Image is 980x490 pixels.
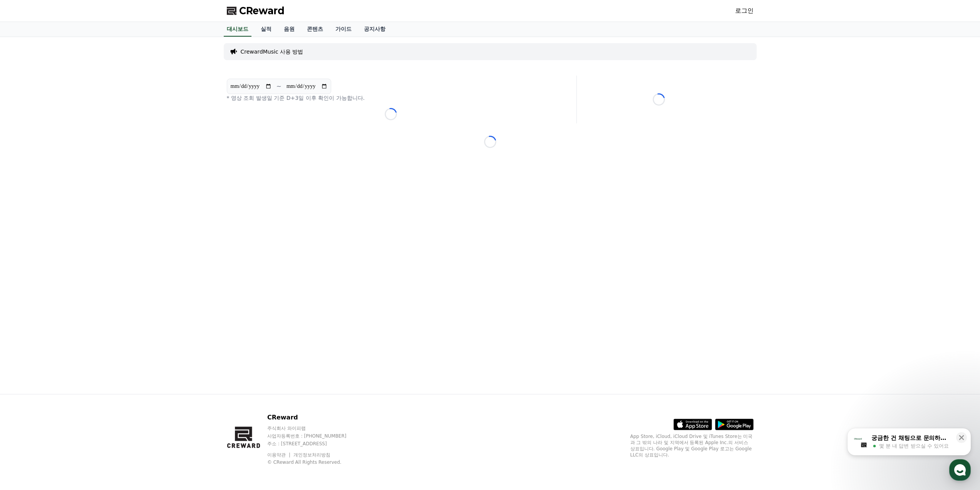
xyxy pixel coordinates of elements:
[99,244,148,264] a: 설정
[267,452,291,458] a: 이용약관
[255,22,278,37] a: 실적
[2,244,51,264] a: 홈
[267,425,361,431] p: 주식회사 와이피랩
[267,413,361,422] p: CReward
[329,22,358,37] a: 가이드
[267,433,361,439] p: 사업자등록번호 : [PHONE_NUMBER]
[227,5,285,17] a: CReward
[70,256,80,263] span: 대화
[276,82,281,91] p: ~
[119,256,128,262] span: 설정
[301,22,329,37] a: 콘텐츠
[239,5,285,17] span: CReward
[630,433,754,458] p: App Store, iCloud, iCloud Drive 및 iTunes Store는 미국과 그 밖의 나라 및 지역에서 등록된 Apple Inc.의 서비스 상표입니다. Goo...
[735,6,754,15] a: 로그인
[278,22,301,37] a: 음원
[51,244,99,264] a: 대화
[227,94,555,102] p: * 영상 조회 발생일 기준 D+3일 이후 확인이 가능합니다.
[267,441,361,447] p: 주소 : [STREET_ADDRESS]
[358,22,392,37] a: 공지사항
[241,48,303,56] a: CrewardMusic 사용 방법
[293,452,330,458] a: 개인정보처리방침
[24,256,29,262] span: 홈
[224,22,251,37] a: 대시보드
[267,459,361,465] p: © CReward All Rights Reserved.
